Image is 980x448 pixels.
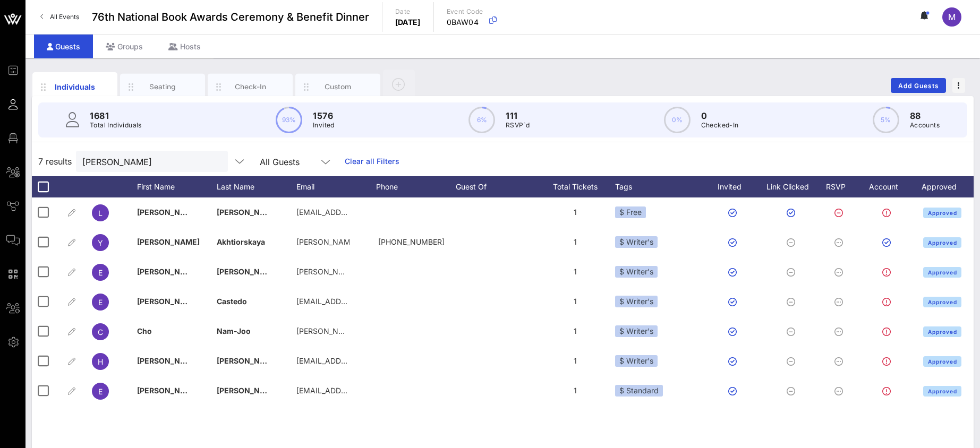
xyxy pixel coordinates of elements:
[98,209,103,218] span: L
[156,35,214,58] div: Hosts
[313,109,335,122] p: 1576
[34,35,93,58] div: Guests
[927,210,957,216] span: Approved
[139,82,186,92] div: Seating
[376,176,456,197] div: Phone
[296,176,376,197] div: Email
[217,176,296,197] div: Last Name
[217,326,251,335] span: Nam-Joo
[296,386,424,395] span: [EMAIL_ADDRESS][DOMAIN_NAME]
[378,237,445,246] span: +19173558167
[137,326,152,335] span: Cho
[93,35,156,58] div: Groups
[822,176,859,197] div: RSVP
[260,157,300,167] div: All Guests
[98,238,103,247] span: Y
[137,267,200,276] span: [PERSON_NAME]
[701,109,739,122] p: 0
[217,208,279,217] span: [PERSON_NAME]
[90,109,142,122] p: 1681
[910,109,940,122] p: 88
[296,297,424,306] span: [EMAIL_ADDRESS][DOMAIN_NAME]
[98,268,103,277] span: E
[898,82,940,90] span: Add Guests
[535,287,615,316] div: 1
[227,82,274,92] div: Check-In
[296,267,485,276] span: [PERSON_NAME][EMAIL_ADDRESS][DOMAIN_NAME]
[137,176,217,197] div: First Name
[615,296,658,307] div: $ Writer's
[506,109,530,122] p: 111
[927,299,957,305] span: Approved
[137,356,264,365] span: [PERSON_NAME] [PERSON_NAME]
[217,267,279,276] span: [PERSON_NAME]
[34,8,86,25] a: All Events
[90,120,142,131] p: Total Individuals
[217,297,247,306] span: Castedo
[859,176,918,197] div: Account
[701,120,739,131] p: Checked-In
[535,227,615,257] div: 1
[535,197,615,227] div: 1
[50,13,79,21] span: All Events
[314,82,362,92] div: Custom
[891,78,946,93] button: Add Guests
[535,176,615,197] div: Total Tickets
[137,208,200,217] span: [PERSON_NAME]
[615,385,663,397] div: $ Standard
[923,297,962,307] button: Approved
[923,356,962,367] button: Approved
[253,151,338,172] div: All Guests
[137,297,200,306] span: [PERSON_NAME]
[217,237,265,246] span: Akhtiorskaya
[98,387,103,396] span: E
[38,155,72,168] span: 7 results
[395,6,421,17] p: Date
[313,120,335,131] p: Invited
[535,257,615,287] div: 1
[923,326,962,337] button: Approved
[52,81,99,92] div: Individuals
[345,156,399,167] a: Clear all Filters
[910,120,940,131] p: Accounts
[447,17,483,28] p: 0BAW04
[535,346,615,376] div: 1
[923,267,962,278] button: Approved
[615,266,658,278] div: $ Writer's
[447,6,483,17] p: Event Code
[296,326,485,335] span: [PERSON_NAME][EMAIL_ADDRESS][DOMAIN_NAME]
[456,176,535,197] div: Guest Of
[535,376,615,406] div: 1
[506,120,530,131] p: RSVP`d
[923,386,962,397] button: Approved
[948,12,956,22] span: M
[942,7,961,27] div: M
[918,176,971,197] div: Approved
[927,358,957,365] span: Approved
[927,269,957,275] span: Approved
[615,176,705,197] div: Tags
[296,356,424,365] span: [EMAIL_ADDRESS][DOMAIN_NAME]
[923,237,962,248] button: Approved
[927,329,957,335] span: Approved
[217,356,279,365] span: [PERSON_NAME]
[615,355,658,367] div: $ Writer's
[535,316,615,346] div: 1
[98,298,103,307] span: E
[923,208,962,218] button: Approved
[296,227,350,257] p: [PERSON_NAME].ak…
[927,388,957,394] span: Approved
[705,176,764,197] div: Invited
[395,17,421,28] p: [DATE]
[764,176,822,197] div: Link Clicked
[92,9,369,25] span: 76th National Book Awards Ceremony & Benefit Dinner
[296,208,424,217] span: [EMAIL_ADDRESS][DOMAIN_NAME]
[615,325,658,337] div: $ Writer's
[137,386,200,395] span: [PERSON_NAME]
[98,328,103,337] span: C
[615,206,646,218] div: $ Free
[98,357,103,366] span: H
[217,386,279,395] span: [PERSON_NAME]
[137,237,200,246] span: [PERSON_NAME]
[927,239,957,246] span: Approved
